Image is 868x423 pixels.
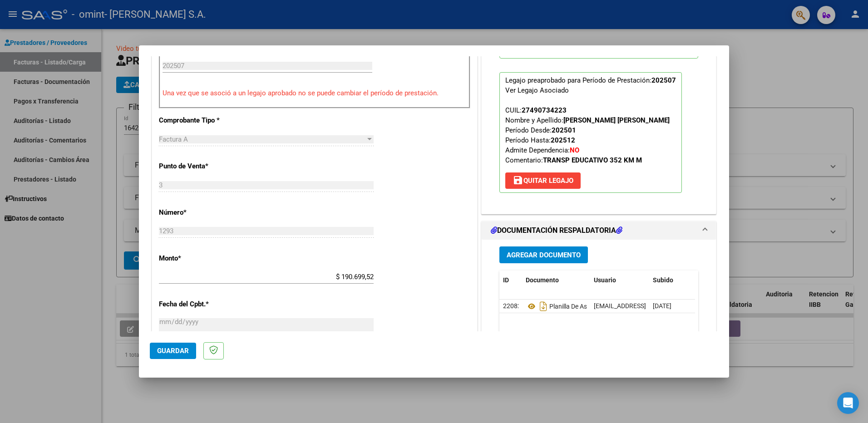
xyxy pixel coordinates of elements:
span: CUIL: Nombre y Apellido: Período Desde: Período Hasta: Admite Dependencia: [505,106,670,164]
span: [EMAIL_ADDRESS][DOMAIN_NAME] - [PERSON_NAME] [594,302,748,310]
div: PREAPROBACIÓN PARA INTEGRACION [482,11,716,214]
datatable-header-cell: Usuario [590,271,649,290]
span: Documento [526,276,559,284]
span: ID [503,276,509,284]
span: Factura A [159,135,188,143]
div: Open Intercom Messenger [837,392,859,414]
p: Una vez que se asoció a un legajo aprobado no se puede cambiar el período de prestación. [163,88,467,98]
datatable-header-cell: ID [499,271,522,290]
p: Legajo preaprobado para Período de Prestación: [499,72,682,193]
h1: DOCUMENTACIÓN RESPALDATORIA [491,225,622,236]
strong: 202512 [551,136,575,144]
p: Monto [159,253,252,264]
strong: NO [570,146,579,154]
span: Usuario [594,276,616,284]
span: Guardar [157,347,189,355]
span: Agregar Documento [507,251,581,259]
mat-icon: save [513,175,523,186]
datatable-header-cell: Acción [695,271,740,290]
div: 27490734223 [522,105,567,115]
span: Planilla De Asistencia [526,303,609,310]
strong: TRANSP EDUCATIVO 352 KM M [543,156,642,164]
button: Agregar Documento [499,246,588,263]
p: Número [159,207,252,218]
datatable-header-cell: Subido [649,271,695,290]
span: Subido [653,276,673,284]
button: Quitar Legajo [505,172,581,189]
i: Descargar documento [538,299,549,314]
datatable-header-cell: Documento [522,271,590,290]
strong: [PERSON_NAME] [PERSON_NAME] [563,116,670,124]
mat-expansion-panel-header: DOCUMENTACIÓN RESPALDATORIA [482,221,716,240]
p: Comprobante Tipo * [159,115,252,126]
span: 22082 [503,302,521,310]
p: Punto de Venta [159,161,252,172]
p: Fecha del Cpbt. [159,299,252,310]
button: Guardar [150,343,196,359]
strong: 202501 [552,126,576,134]
span: [DATE] [653,302,671,310]
div: Ver Legajo Asociado [505,85,569,95]
span: Quitar Legajo [513,177,573,185]
span: Comentario: [505,156,642,164]
strong: 202507 [651,76,676,84]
